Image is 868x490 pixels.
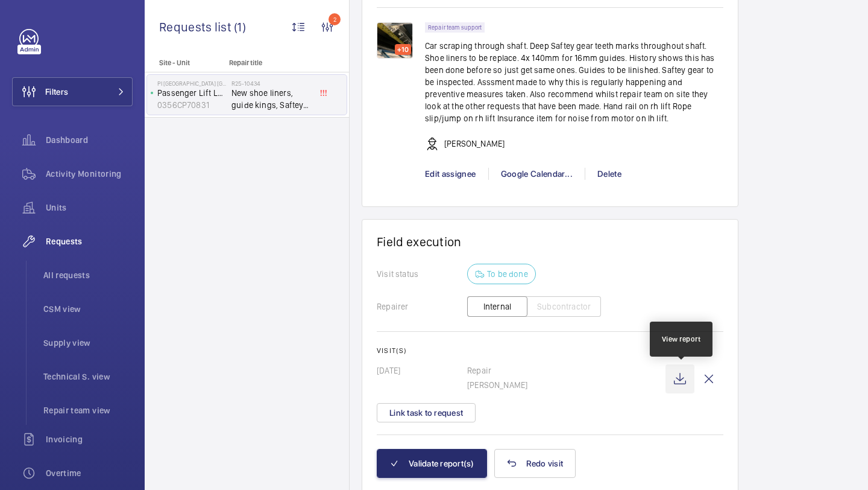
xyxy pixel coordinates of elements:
[395,44,411,55] div: +10
[428,25,482,30] p: Repair team support
[145,59,224,67] p: Site - Unit
[585,168,634,180] div: Delete
[662,334,701,345] div: View report
[43,303,133,315] span: CSM view
[467,379,665,391] p: [PERSON_NAME]
[12,77,133,106] button: Filters
[43,337,133,349] span: Supply view
[377,22,413,59] img: 1754051576496-62213a4a-e1ce-4358-8b97-838567be0bc7
[527,296,601,317] button: Subcontractor
[488,168,585,180] div: Google Calendar...
[231,87,311,111] span: New shoe liners, guide kings, Saftey gear inspection.
[159,19,234,34] span: Requests list
[46,168,133,180] span: Activity Monitoring
[494,449,576,478] button: Redo visit
[377,234,723,249] h1: Field execution
[377,364,467,377] p: [DATE]
[229,59,309,67] p: Repair title
[467,364,665,377] p: Repair
[43,371,133,383] span: Technical S. view
[157,87,227,99] p: Passenger Lift Left Hand
[43,269,133,281] span: All requests
[377,449,487,478] button: Validate report(s)
[43,404,133,416] span: Repair team view
[425,169,476,179] span: Edit assignee
[157,99,227,111] p: 0356CP70831
[46,202,133,214] span: Units
[377,346,723,355] h2: Visit(s)
[46,134,133,146] span: Dashboard
[231,80,311,87] h2: R25-10434
[377,403,476,422] button: Link task to request
[487,268,528,280] p: To be done
[425,40,723,124] p: Car scraping through shaft. Deep Saftey gear teeth marks throughout shaft. Shoe liners to be repl...
[444,138,505,150] p: [PERSON_NAME]
[46,467,133,479] span: Overtime
[157,80,227,87] p: PI [GEOGRAPHIC_DATA] [GEOGRAPHIC_DATA] South
[46,433,133,445] span: Invoicing
[45,86,68,98] span: Filters
[467,296,527,317] button: Internal
[46,235,133,247] span: Requests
